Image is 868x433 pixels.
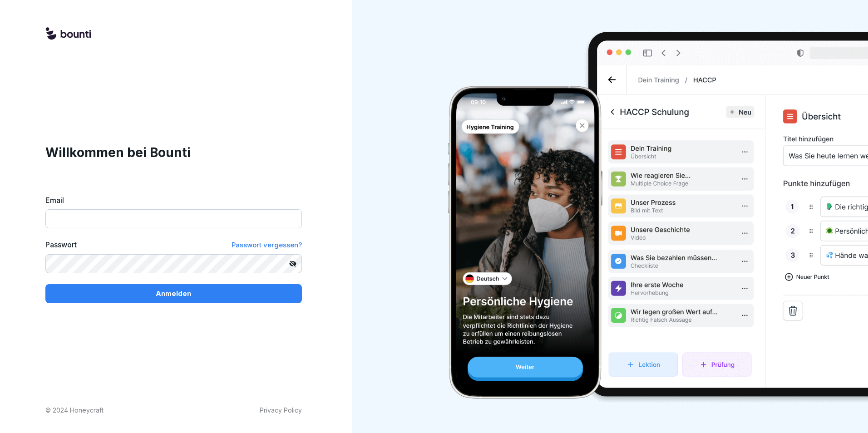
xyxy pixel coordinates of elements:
[45,284,302,303] button: Anmelden
[156,289,191,299] p: Anmelden
[232,239,302,251] a: Passwort vergessen?
[260,405,302,415] a: Privacy Policy
[45,195,302,206] label: Email
[45,27,91,41] img: logo.svg
[45,239,77,251] label: Passwort
[45,405,104,415] p: © 2024 Honeycraft
[45,143,302,162] h1: Willkommen bei Bounti
[232,241,302,249] span: Passwort vergessen?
